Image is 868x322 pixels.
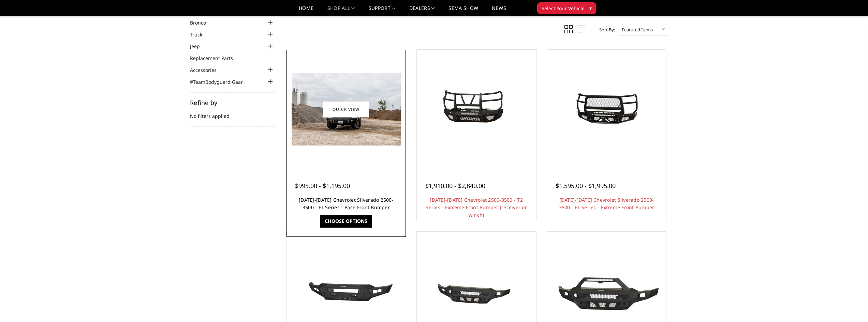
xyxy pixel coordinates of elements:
a: Dealers [409,6,435,16]
button: Select Your Vehicle [537,2,596,14]
a: Quick view [323,101,369,117]
a: Choose Options [320,215,372,228]
a: 2020-2023 Chevrolet Silverado 2500-3500 - FT Series - Base Front Bumper 2020-2023 Chevrolet Silve... [288,51,404,167]
a: Bronco [190,19,215,26]
iframe: Chat Widget [834,289,868,322]
a: [DATE]-[DATE] Chevrolet Silverado 2500-3500 - FT Series - Base Front Bumper [299,197,394,211]
a: shop all [327,6,355,16]
span: ▾ [589,4,592,12]
h5: Refine by [190,99,275,106]
a: [DATE]-[DATE] Chevrolet Silverado 2500-3500 - FT Series - Extreme Front Bumper [559,197,654,211]
div: No filters applied [190,99,275,127]
a: #TeamBodyguard Gear [190,78,251,86]
span: $1,910.00 - $2,840.00 [425,182,485,190]
a: Accessories [190,66,225,74]
a: 2020-2023 Chevrolet Silverado 2500-3500 - FT Series - Extreme Front Bumper 2020-2023 Chevrolet Si... [549,51,665,167]
a: Replacement Parts [190,55,241,62]
label: Sort By: [595,25,615,35]
a: 2020-2023 Chevrolet 2500-3500 - T2 Series - Extreme Front Bumper (receiver or winch) 2020-2023 Ch... [418,51,534,167]
a: Home [299,6,313,16]
span: $995.00 - $1,195.00 [295,182,350,190]
span: Select Your Vehicle [542,5,585,12]
a: Jeep [190,43,208,50]
a: [DATE]-[DATE] Chevrolet 2500-3500 - T2 Series - Extreme Front Bumper (receiver or winch) [426,197,527,218]
a: SEMA Show [448,6,478,16]
a: Support [369,6,396,16]
span: $1,595.00 - $1,995.00 [556,182,616,190]
img: 2020-2023 Chevrolet 2500-3500 - Freedom Series - Sport Front Bumper (non-winch) [552,267,661,316]
img: 2020-2023 Chevrolet Silverado 2500-3500 - FT Series - Base Front Bumper [292,73,401,145]
a: News [492,6,506,16]
a: Truck [190,31,211,38]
